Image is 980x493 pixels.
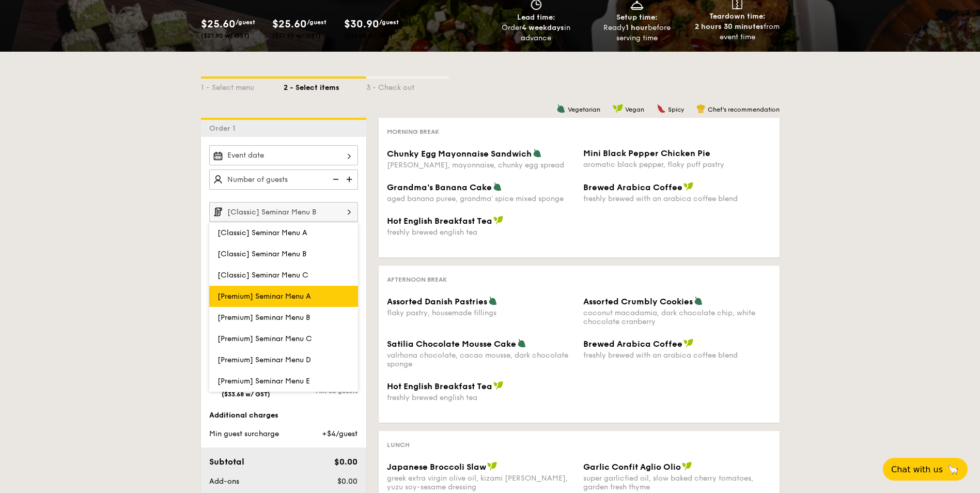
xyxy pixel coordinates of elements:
[222,391,270,398] span: ($33.68 w/ GST)
[272,18,307,30] span: $25.60
[209,429,279,438] span: Min guest surcharge
[217,292,311,301] span: [Premium] Seminar Menu A
[337,477,357,486] span: $0.00
[387,381,492,391] span: Hot English Breakfast Tea
[322,429,357,438] span: +$4/guest
[657,104,666,113] img: icon-spicy.37a8142b.svg
[209,170,358,190] input: Number of guests
[387,441,410,449] span: Lunch
[583,474,771,491] div: super garlicfied oil, slow baked cherry tomatoes, garden fresh thyme
[387,128,439,135] span: Morning break
[708,106,780,113] span: Chef's recommendation
[487,461,497,471] img: icon-vegan.f8ff3823.svg
[387,393,575,402] div: freshly brewed english tea
[583,462,681,472] span: Garlic Confit Aglio Olio
[694,296,703,305] img: icon-vegetarian.fe4039eb.svg
[590,23,683,43] div: Ready before serving time
[682,461,692,471] img: icon-vegan.f8ff3823.svg
[387,297,487,306] span: Assorted Danish Pastries
[493,182,502,191] img: icon-vegetarian.fe4039eb.svg
[583,194,771,203] div: freshly brewed with an arabica coffee blend
[583,351,771,360] div: freshly brewed with an arabica coffee blend
[691,22,784,42] div: from event time
[387,149,532,159] span: Chunky Egg Mayonnaise Sandwich
[387,276,447,283] span: Afternoon break
[387,351,575,368] div: valrhona chocolate, cacao mousse, dark chocolate sponge
[522,23,564,32] strong: 4 weekdays
[891,465,943,474] span: Chat with us
[387,339,516,349] span: Satilia Chocolate Mousse Cake
[568,106,600,113] span: Vegetarian
[387,228,575,237] div: freshly brewed english tea
[209,477,239,486] span: Add-ons
[668,106,684,113] span: Spicy
[379,19,399,26] span: /guest
[583,309,771,326] div: coconut macadamia, dark chocolate chip, white chocolate cranberry
[272,32,321,39] span: ($27.90 w/ GST)
[344,18,379,30] span: $30.90
[387,462,486,472] span: Japanese Broccoli Slaw
[307,19,326,26] span: /guest
[883,458,968,481] button: Chat with us🦙
[340,202,358,222] img: icon-chevron-right.3c0dfbd6.svg
[533,148,542,158] img: icon-vegetarian.fe4039eb.svg
[217,250,306,258] span: [Classic] Seminar Menu B
[209,124,240,133] span: Order 1
[947,464,959,475] span: 🦙
[217,313,310,322] span: [Premium] Seminar Menu B
[625,106,644,113] span: Vegan
[201,18,236,30] span: $25.60
[334,457,357,467] span: $0.00
[626,23,648,32] strong: 1 hour
[366,79,449,93] div: 3 - Check out
[217,334,312,343] span: [Premium] Seminar Menu C
[696,104,706,113] img: icon-chef-hat.a58ddaea.svg
[493,381,504,390] img: icon-vegan.f8ff3823.svg
[613,104,623,113] img: icon-vegan.f8ff3823.svg
[217,377,310,386] span: [Premium] Seminar Menu E
[616,13,658,22] span: Setup time:
[387,194,575,203] div: aged banana puree, grandma' spice mixed sponge
[583,339,682,349] span: Brewed Arabica Coffee
[488,296,497,305] img: icon-vegetarian.fe4039eb.svg
[217,271,308,280] span: [Classic] Seminar Menu C
[695,22,764,31] strong: 2 hours 30 minutes
[327,170,343,189] img: icon-reduce.1d2dbef1.svg
[209,410,358,421] div: Additional charges
[284,79,366,93] div: 2 - Select items
[217,228,307,237] span: [Classic] Seminar Menu A
[583,182,682,192] span: Brewed Arabica Coffee
[517,13,555,22] span: Lead time:
[387,182,492,192] span: Grandma's Banana Cake
[387,216,492,226] span: Hot English Breakfast Tea
[387,161,575,170] div: [PERSON_NAME], mayonnaise, chunky egg spread
[344,32,393,39] span: ($33.68 w/ GST)
[583,148,710,158] span: Mini Black Pepper Chicken Pie
[201,79,284,93] div: 1 - Select menu
[387,474,575,491] div: greek extra virgin olive oil, kizami [PERSON_NAME], yuzu soy-sesame dressing
[709,12,766,21] span: Teardown time:
[201,32,250,39] span: ($27.90 w/ GST)
[343,170,358,189] img: icon-add.58712e84.svg
[517,338,526,348] img: icon-vegetarian.fe4039eb.svg
[209,145,358,165] input: Event date
[683,182,694,191] img: icon-vegan.f8ff3823.svg
[556,104,566,113] img: icon-vegetarian.fe4039eb.svg
[683,338,694,348] img: icon-vegan.f8ff3823.svg
[493,215,504,225] img: icon-vegan.f8ff3823.svg
[583,160,771,169] div: aromatic black pepper, flaky puff pastry
[236,19,255,26] span: /guest
[490,23,583,43] div: Order in advance
[209,457,244,467] span: Subtotal
[387,309,575,317] div: flaky pastry, housemade fillings
[217,356,311,364] span: [Premium] Seminar Menu D
[583,297,693,306] span: Assorted Crumbly Cookies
